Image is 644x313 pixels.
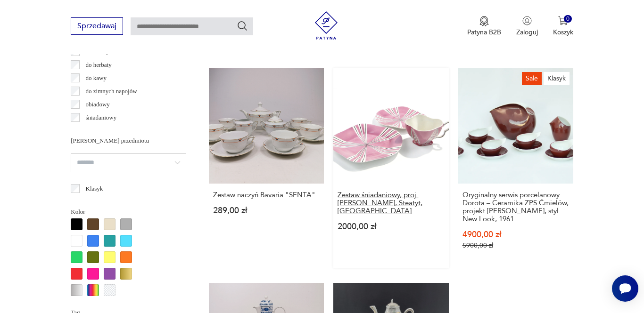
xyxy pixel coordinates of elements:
img: Ikonka użytkownika [522,16,532,25]
div: 0 [564,15,572,23]
a: Zestaw naczyń Bavaria "SENTA"Zestaw naczyń Bavaria "SENTA"289,00 zł [209,68,324,267]
p: [PERSON_NAME] przedmiotu [71,136,186,146]
img: Ikona medalu [479,16,489,26]
p: 4900,00 zł [462,231,569,239]
p: Zaloguj [516,28,538,37]
p: 2000,00 zł [338,223,444,231]
h3: Oryginalny serwis porcelanowy Dorota – Ceramika ZPS Ćmielów, projekt [PERSON_NAME], styl New Look... [462,191,569,223]
a: Zestaw śniadaniowy, proj. Z. Buksowicz, Steatyt, PolskaZestaw śniadaniowy, proj. [PERSON_NAME], S... [333,68,448,267]
img: Patyna - sklep z meblami i dekoracjami vintage [312,11,340,40]
p: do zimnych napojów [86,86,137,96]
button: Sprzedawaj [71,17,123,35]
a: Ikona medaluPatyna B2B [467,16,501,37]
p: 289,00 zł [213,207,320,215]
a: SaleKlasykOryginalny serwis porcelanowy Dorota – Ceramika ZPS Ćmielów, projekt Lubomir Tomaszewsk... [458,68,573,267]
p: Koszyk [553,28,573,37]
p: 5900,00 zł [462,241,569,249]
button: Szukaj [237,20,248,32]
h3: Zestaw śniadaniowy, proj. [PERSON_NAME], Steatyt, [GEOGRAPHIC_DATA] [338,191,444,215]
p: do herbaty [86,60,112,70]
p: obiadowy [86,99,110,110]
p: śniadaniowy [86,112,117,123]
p: Kolor [71,207,186,217]
img: Ikona koszyka [558,16,568,25]
h3: Zestaw naczyń Bavaria "SENTA" [213,191,320,199]
button: Zaloguj [516,16,538,37]
button: Patyna B2B [467,16,501,37]
p: Patyna B2B [467,28,501,37]
button: 0Koszyk [553,16,573,37]
iframe: Smartsupp widget button [612,275,638,302]
p: Klasyk [86,184,103,194]
a: Sprzedawaj [71,24,123,30]
p: do kawy [86,73,107,83]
